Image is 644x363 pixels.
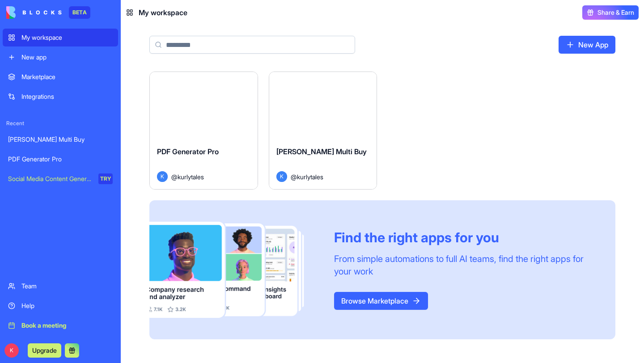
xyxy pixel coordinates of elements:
[269,72,377,190] a: [PERSON_NAME] Multi BuyK@kurlytales
[21,53,113,62] div: New app
[8,155,113,164] div: PDF Generator Pro
[3,131,118,148] a: [PERSON_NAME] Multi Buy
[3,277,118,295] a: Team
[582,5,639,20] button: Share & Earn
[3,48,118,66] a: New app
[21,282,113,291] div: Team
[276,147,367,156] span: [PERSON_NAME] Multi Buy
[8,135,113,144] div: [PERSON_NAME] Multi Buy
[157,147,219,156] span: PDF Generator Pro
[3,120,118,127] span: Recent
[3,297,118,315] a: Help
[21,92,113,101] div: Integrations
[8,174,92,183] div: Social Media Content Generator
[334,292,428,310] a: Browse Marketplace
[3,68,118,86] a: Marketplace
[297,172,323,181] span: kurlytales
[6,6,90,19] a: BETA
[3,150,118,168] a: PDF Generator Pro
[334,229,594,245] div: Find the right apps for you
[3,88,118,106] a: Integrations
[98,173,113,184] div: TRY
[28,343,61,358] button: Upgrade
[3,29,118,46] a: My workspace
[149,222,320,317] img: Frame_181_egmpey.png
[4,343,19,358] span: K
[69,6,90,19] div: BETA
[6,6,62,19] img: logo
[178,172,204,181] span: kurlytales
[28,346,61,355] a: Upgrade
[139,7,187,18] span: My workspace
[559,36,615,54] a: New App
[334,253,594,278] div: From simple automations to full AI teams, find the right apps for your work
[157,171,168,182] span: K
[21,301,113,310] div: Help
[3,170,118,188] a: Social Media Content GeneratorTRY
[276,171,287,182] span: K
[21,72,113,81] div: Marketplace
[21,33,113,42] div: My workspace
[597,8,634,17] span: Share & Earn
[21,321,113,330] div: Book a meeting
[149,72,258,190] a: PDF Generator ProK@kurlytales
[3,317,118,334] a: Book a meeting
[171,172,178,181] span: @
[291,172,297,181] span: @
